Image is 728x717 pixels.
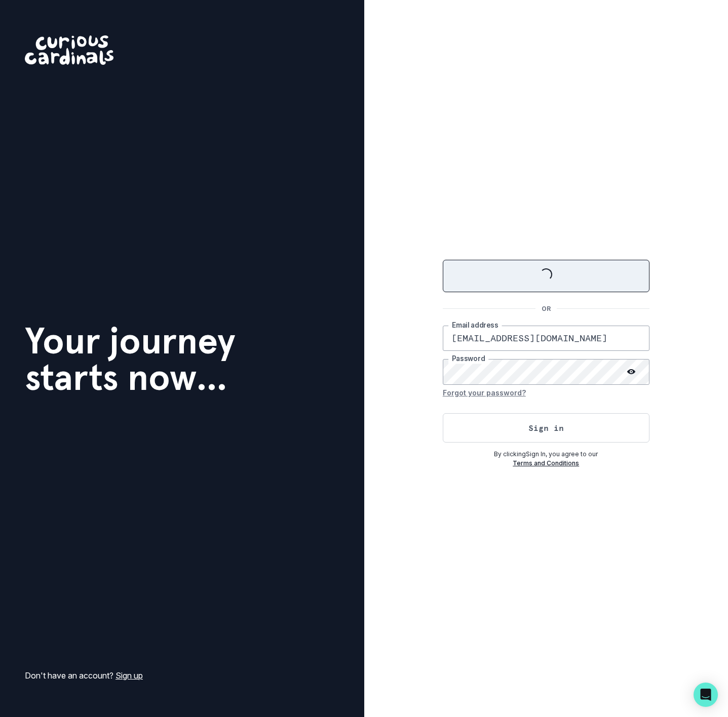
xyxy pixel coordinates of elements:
button: Forgot your password? [443,385,526,401]
p: Don't have an account? [25,669,143,682]
p: OR [535,304,557,313]
img: Curious Cardinals Logo [25,35,113,65]
a: Sign up [116,670,143,681]
button: Sign in with Google (GSuite) [443,260,649,292]
button: Sign in [443,413,649,443]
a: Terms and Conditions [513,459,579,467]
h1: Your journey starts now... [25,323,236,395]
div: Open Intercom Messenger [694,683,718,707]
p: By clicking Sign In , you agree to our [443,450,649,459]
